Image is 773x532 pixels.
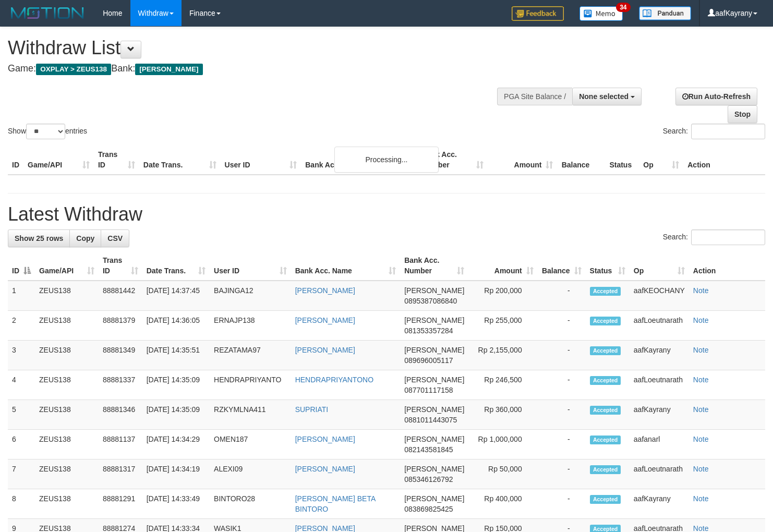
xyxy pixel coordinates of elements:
[8,460,35,489] td: 7
[538,341,586,370] td: -
[107,234,123,243] span: CSV
[590,465,621,474] span: Accepted
[400,251,468,281] th: Bank Acc. Number: activate to sort column ascending
[468,311,537,341] td: Rp 255,000
[468,341,537,370] td: Rp 2,155,000
[221,145,301,175] th: User ID
[418,145,488,175] th: Bank Acc. Number
[404,316,464,324] span: [PERSON_NAME]
[579,92,629,101] span: None selected
[291,251,400,281] th: Bank Acc. Name: activate to sort column ascending
[404,494,464,503] span: [PERSON_NAME]
[8,341,35,370] td: 3
[142,400,210,430] td: [DATE] 14:35:09
[142,251,210,281] th: Date Trans.: activate to sort column ascending
[590,287,621,296] span: Accepted
[35,489,99,519] td: ZEUS138
[404,435,464,443] span: [PERSON_NAME]
[301,145,417,175] th: Bank Acc. Name
[630,430,689,460] td: aafanarl
[689,251,765,281] th: Action
[142,460,210,489] td: [DATE] 14:34:19
[404,376,464,384] span: [PERSON_NAME]
[295,286,355,295] a: [PERSON_NAME]
[616,3,630,12] span: 34
[210,341,291,370] td: REZATAMA97
[586,251,630,281] th: Status: activate to sort column ascending
[512,6,564,21] img: Feedback.jpg
[468,370,537,400] td: Rp 246,500
[468,251,537,281] th: Amount: activate to sort column ascending
[8,370,35,400] td: 4
[99,400,142,430] td: 88881346
[663,229,765,245] label: Search:
[99,370,142,400] td: 88881337
[590,376,621,385] span: Accepted
[572,88,642,105] button: None selected
[693,405,709,414] a: Note
[210,489,291,519] td: BINTORO28
[630,370,689,400] td: aafLoeutnarath
[675,88,757,105] a: Run Auto-Refresh
[295,376,373,384] a: HENDRAPRIYANTONO
[579,6,623,21] img: Button%20Memo.svg
[295,494,376,513] a: [PERSON_NAME] BETA BINTORO
[334,147,439,173] div: Processing...
[8,124,87,139] label: Show entries
[693,376,709,384] a: Note
[691,124,765,139] input: Search:
[295,346,355,354] a: [PERSON_NAME]
[630,489,689,519] td: aafKayrany
[404,445,453,454] span: Copy 082143581845 to clipboard
[728,105,757,123] a: Stop
[630,251,689,281] th: Op: activate to sort column ascending
[590,406,621,415] span: Accepted
[8,5,87,21] img: MOTION_logo.png
[404,297,457,305] span: Copy 0895387086840 to clipboard
[295,405,329,414] a: SUPRIATI
[139,145,221,175] th: Date Trans.
[210,281,291,311] td: BAJINGA12
[210,311,291,341] td: ERNAJP138
[538,370,586,400] td: -
[210,400,291,430] td: RZKYMLNA411
[35,251,99,281] th: Game/API: activate to sort column ascending
[630,281,689,311] td: aafKEOCHANY
[35,460,99,489] td: ZEUS138
[8,145,23,175] th: ID
[538,400,586,430] td: -
[590,317,621,325] span: Accepted
[683,145,765,175] th: Action
[538,311,586,341] td: -
[8,311,35,341] td: 2
[663,124,765,139] label: Search:
[69,229,101,247] a: Copy
[99,251,142,281] th: Trans ID: activate to sort column ascending
[404,386,453,394] span: Copy 087701117158 to clipboard
[630,341,689,370] td: aafKayrany
[590,346,621,355] span: Accepted
[630,460,689,489] td: aafLoeutnarath
[538,251,586,281] th: Balance: activate to sort column ascending
[590,436,621,444] span: Accepted
[210,430,291,460] td: OMEN187
[693,435,709,443] a: Note
[557,145,605,175] th: Balance
[538,430,586,460] td: -
[404,475,453,483] span: Copy 085346126792 to clipboard
[488,145,558,175] th: Amount
[99,311,142,341] td: 88881379
[35,370,99,400] td: ZEUS138
[99,460,142,489] td: 88881317
[135,64,202,75] span: [PERSON_NAME]
[693,286,709,295] a: Note
[295,316,355,324] a: [PERSON_NAME]
[35,400,99,430] td: ZEUS138
[99,430,142,460] td: 88881137
[693,346,709,354] a: Note
[210,251,291,281] th: User ID: activate to sort column ascending
[8,229,70,247] a: Show 25 rows
[8,281,35,311] td: 1
[23,145,94,175] th: Game/API
[142,311,210,341] td: [DATE] 14:36:05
